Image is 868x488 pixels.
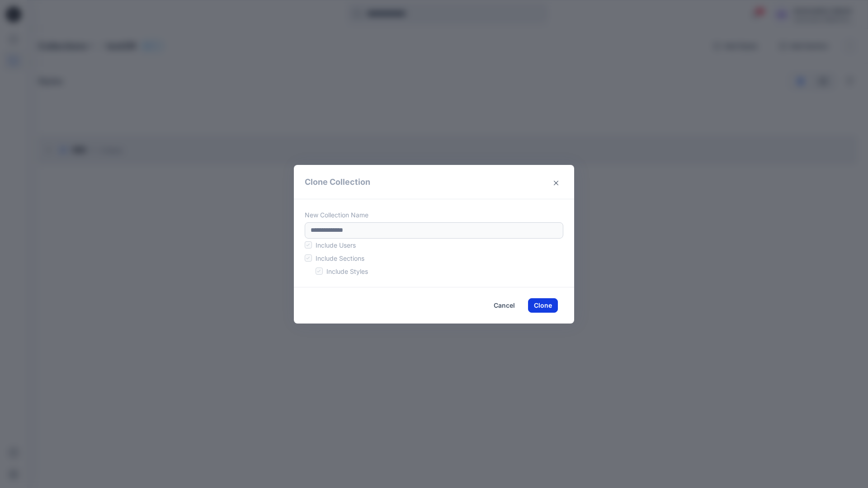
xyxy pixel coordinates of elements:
header: Clone Collection [294,165,574,199]
p: Include Styles [326,267,368,276]
p: Include Users [316,240,356,250]
p: New Collection Name [305,210,563,220]
button: Clone [528,298,558,313]
p: Include Sections [316,253,364,263]
button: Cancel [488,298,521,313]
button: Close [549,176,563,190]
